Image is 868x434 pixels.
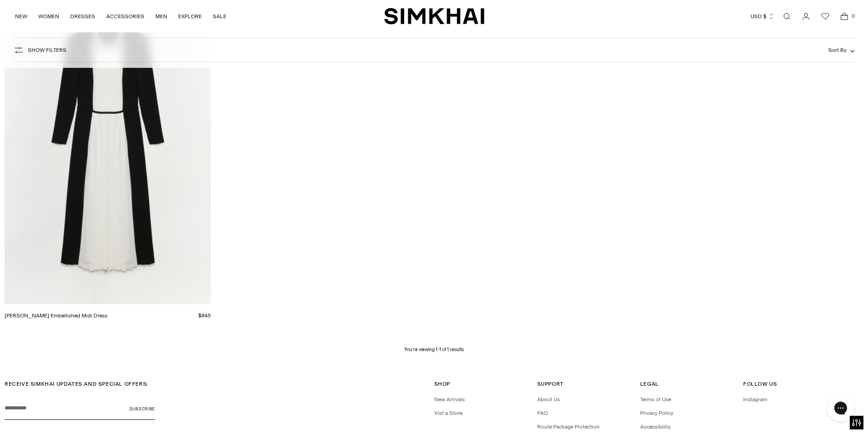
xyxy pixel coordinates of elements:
iframe: Gorgias live chat messenger [822,391,859,425]
span: Support [537,381,564,387]
a: About Us [537,396,560,403]
a: MEN [155,6,167,26]
button: Subscribe [129,397,155,420]
a: Go to the account page [797,7,815,26]
a: DRESSES [70,6,95,26]
a: FAQ [537,410,548,416]
button: Show Filters [13,43,67,57]
a: [PERSON_NAME] Embellished Midi Dress [5,312,108,319]
a: Route Package Protection [537,424,600,430]
span: 0 [849,12,857,20]
span: Shop [434,381,450,387]
a: Privacy Policy [640,410,673,416]
a: SALE [213,6,226,26]
span: Show Filters [28,47,67,53]
a: EXPLORE [178,6,202,26]
a: Vist a Store [434,410,462,416]
a: Wishlist [816,7,834,26]
button: Sort By [828,45,855,55]
span: RECEIVE SIMKHAI UPDATES AND SPECIAL OFFERS: [5,381,149,387]
p: You’re viewing 1-1 of 1 results [404,346,464,353]
iframe: Sign Up via Text for Offers [7,399,92,427]
a: Terms of Use [640,396,671,403]
a: WOMEN [38,6,59,26]
button: USD $ [750,6,775,26]
a: NEW [15,6,27,26]
span: Follow Us [743,381,777,387]
span: Sort By [828,47,847,53]
a: Open cart modal [835,7,853,26]
span: Legal [640,381,659,387]
a: Instagram [743,396,767,403]
a: SIMKHAI [384,7,484,25]
a: New Arrivals [434,396,465,403]
a: Open search modal [778,7,796,26]
span: $845 [198,312,211,319]
a: ACCESSORIES [106,6,144,26]
a: Accessibility [640,424,671,430]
